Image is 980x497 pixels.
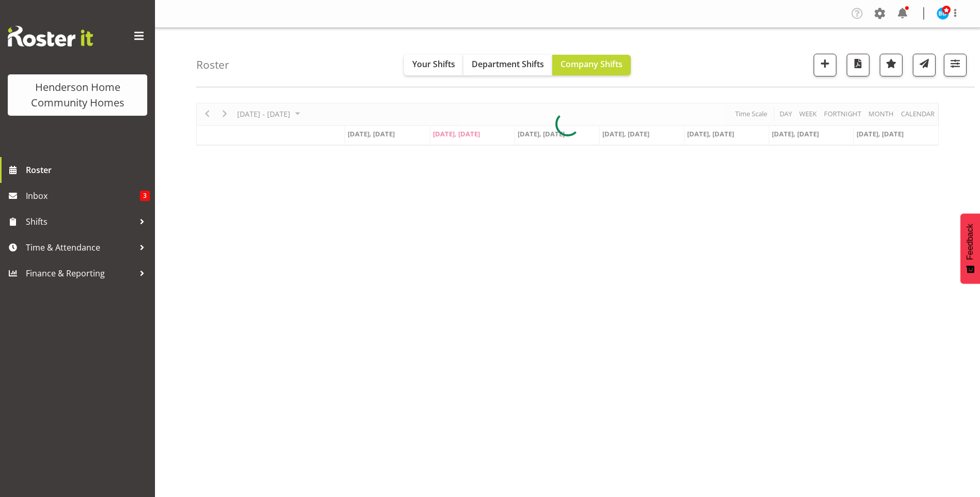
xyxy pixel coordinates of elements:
span: Finance & Reporting [26,266,134,281]
span: Roster [26,162,150,178]
div: Henderson Home Community Homes [18,80,137,111]
span: Your Shifts [412,58,455,70]
span: Shifts [26,214,134,229]
img: Rosterit website logo [8,26,93,46]
span: Inbox [26,188,140,204]
button: Highlight an important date within the roster. [880,54,903,76]
button: Department Shifts [463,55,552,75]
span: Feedback [966,224,975,260]
span: Company Shifts [561,58,623,70]
button: Feedback - Show survey [960,213,980,284]
img: barbara-dunlop8515.jpg [937,7,949,20]
button: Company Shifts [552,55,631,75]
span: 3 [140,191,150,201]
h4: Roster [196,59,229,71]
button: Your Shifts [404,55,463,75]
span: Department Shifts [472,58,544,70]
button: Filter Shifts [944,54,967,76]
span: Time & Attendance [26,240,134,255]
button: Add a new shift [814,54,836,76]
button: Download a PDF of the roster according to the set date range. [847,54,869,76]
button: Send a list of all shifts for the selected filtered period to all rostered employees. [913,54,936,76]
